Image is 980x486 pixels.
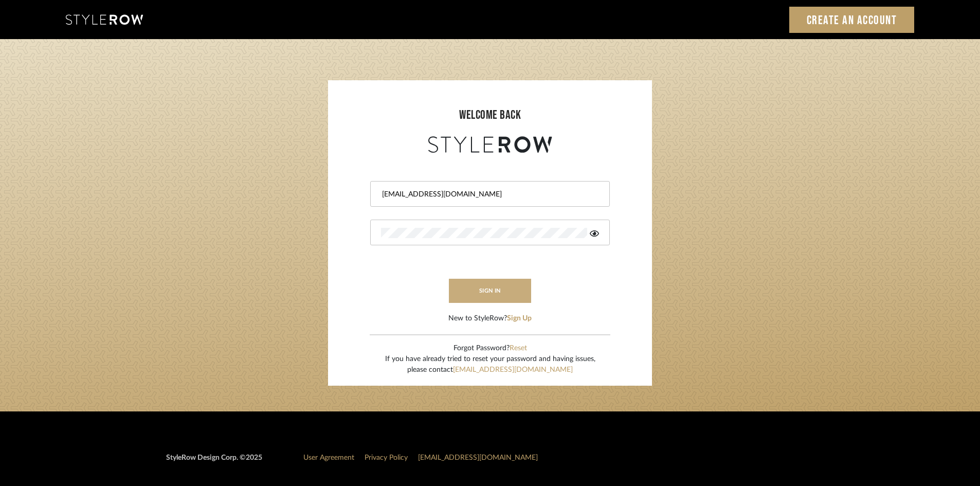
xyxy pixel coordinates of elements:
[453,366,573,373] a: [EMAIL_ADDRESS][DOMAIN_NAME]
[166,453,262,472] div: StyleRow Design Corp. ©2025
[385,343,595,354] div: Forgot Password?
[510,343,527,354] button: Reset
[365,454,408,461] a: Privacy Policy
[381,189,596,200] input: Email Address
[338,106,642,124] div: welcome back
[303,454,354,461] a: User Agreement
[448,313,532,324] div: New to StyleRow?
[789,7,915,33] a: Create an Account
[449,279,531,303] button: sign in
[418,454,538,461] a: [EMAIL_ADDRESS][DOMAIN_NAME]
[507,313,532,324] button: Sign Up
[385,354,595,375] div: If you have already tried to reset your password and having issues, please contact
